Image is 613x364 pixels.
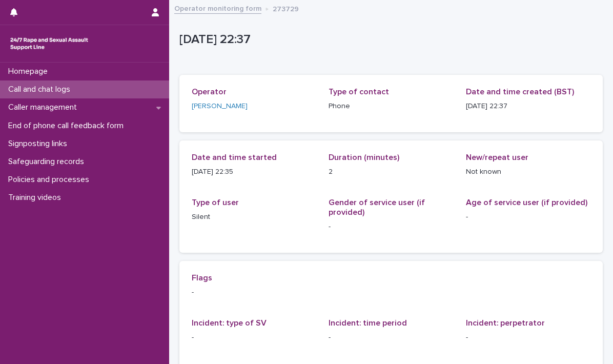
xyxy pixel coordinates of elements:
span: Duration (minutes) [329,153,399,161]
p: - [192,332,316,343]
p: - [329,332,453,343]
img: rhQMoQhaT3yELyF149Cw [8,33,90,54]
span: Age of service user (if provided) [466,198,587,207]
p: Signposting links [4,139,75,149]
span: Incident: time period [329,319,407,327]
p: End of phone call feedback form [4,121,132,131]
span: Type of user [192,198,239,207]
p: Safeguarding records [4,157,92,167]
p: - [466,332,590,343]
span: Flags [192,274,212,282]
p: Policies and processes [4,175,97,185]
p: Training videos [4,193,69,203]
p: Call and chat logs [4,85,78,94]
span: Type of contact [329,88,389,96]
span: New/repeat user [466,153,528,161]
p: Silent [192,212,316,223]
a: Operator monitoring form [174,2,261,14]
span: Date and time started [192,153,277,161]
p: Phone [329,101,453,112]
a: [PERSON_NAME] [192,101,248,112]
p: [DATE] 22:37 [179,32,599,47]
p: - [466,212,590,223]
p: - [329,221,453,232]
span: Incident: type of SV [192,319,267,327]
p: 2 [329,167,453,177]
p: 273729 [273,3,299,14]
p: [DATE] 22:37 [466,101,590,112]
span: Date and time created (BST) [466,88,574,96]
span: Gender of service user (if provided) [329,198,425,216]
p: Caller management [4,103,85,112]
p: Homepage [4,67,56,76]
p: - [192,287,590,298]
span: Operator [192,88,227,96]
span: Incident: perpetrator [466,319,545,327]
p: [DATE] 22:35 [192,167,316,177]
p: Not known [466,167,590,177]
